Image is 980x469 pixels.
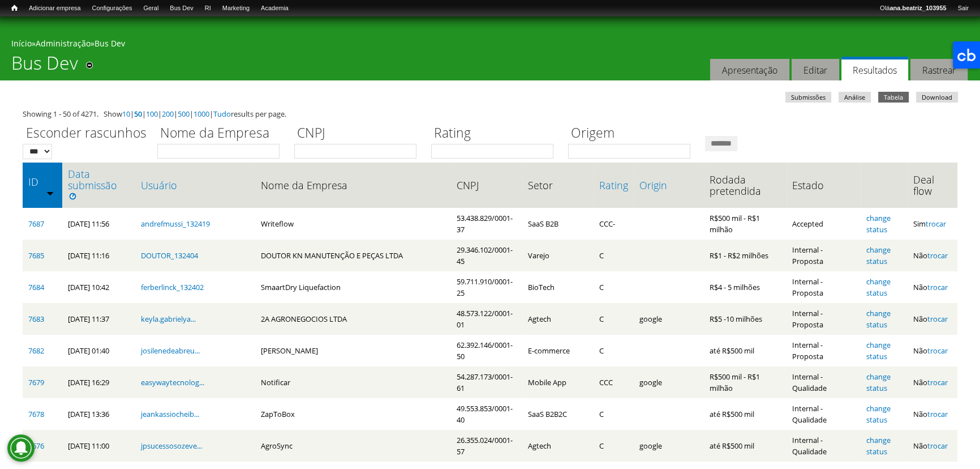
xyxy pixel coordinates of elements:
td: Não [908,398,957,430]
td: Notificar [255,366,451,398]
label: CNPJ [294,123,424,144]
a: Rating [599,180,628,191]
a: change status [866,308,891,330]
td: R$4 - 5 milhões [704,271,786,303]
td: Internal - Qualidade [786,366,861,398]
td: [DATE] 11:56 [62,208,135,240]
a: ID [28,176,57,187]
label: Origem [568,123,698,144]
a: trocar [927,250,948,261]
td: [PERSON_NAME] [255,335,451,366]
a: Geral [137,3,164,14]
td: SmaartDry Liquefaction [255,271,451,303]
td: SaaS B2B2C [522,398,594,430]
td: Não [908,366,957,398]
a: 100 [146,109,158,119]
a: 7676 [28,441,44,451]
a: jeankassiocheib... [141,409,199,419]
td: Internal - Proposta [786,303,861,335]
td: Internal - Proposta [786,335,861,366]
td: C [594,271,634,303]
td: Internal - Proposta [786,240,861,271]
td: [DATE] 11:16 [62,240,135,271]
td: Agtech [522,430,594,462]
a: Marketing [217,3,255,14]
a: 500 [178,109,190,119]
td: Internal - Qualidade [786,398,861,430]
td: SaaS B2B [522,208,594,240]
td: CCC [594,366,634,398]
a: josilenedeabreu... [141,346,200,356]
div: » » [11,38,969,52]
a: trocar [927,441,948,451]
td: C [594,335,634,366]
a: 7683 [28,314,44,324]
td: Sim [908,208,957,240]
td: até R$500 mil [704,430,786,462]
a: Oláana.beatriz_103955 [874,3,952,14]
td: 26.355.024/0001-57 [451,430,522,462]
th: Deal flow [908,163,957,208]
td: R$5 -10 milhões [704,303,786,335]
a: trocar [927,409,948,419]
a: 7684 [28,282,44,292]
td: Accepted [786,208,861,240]
td: Não [908,303,957,335]
th: CNPJ [451,163,522,208]
a: Análise [839,92,871,103]
a: ferberlinck_132402 [141,282,204,292]
td: ZapToBox [255,398,451,430]
img: ordem crescente [46,189,54,197]
td: Internal - Proposta [786,271,861,303]
a: change status [866,340,891,361]
td: 49.553.853/0001-40 [451,398,522,430]
th: Setor [522,163,594,208]
td: [DATE] 01:40 [62,335,135,366]
a: Rastrear [910,59,968,81]
a: 10 [122,109,130,119]
th: Estado [786,163,861,208]
td: Varejo [522,240,594,271]
div: Showing 1 - 50 of 4271. Show | | | | | | results per page. [23,108,957,120]
td: google [634,366,704,398]
a: Editar [792,59,839,81]
td: Não [908,271,957,303]
td: CCC- [594,208,634,240]
a: trocar [927,314,948,324]
a: Início [6,3,23,14]
td: Writeflow [255,208,451,240]
label: Nome da Empresa [157,123,287,144]
td: C [594,240,634,271]
a: change status [866,372,891,393]
td: DOUTOR KN MANUTENÇÃO E PEÇAS LTDA [255,240,451,271]
a: Sair [952,3,974,14]
td: 62.392.146/0001-50 [451,335,522,366]
a: Bus Dev [164,3,199,14]
label: Esconder rascunhos [23,123,150,144]
td: Não [908,240,957,271]
td: R$500 mil - R$1 milhão [704,366,786,398]
td: 59.711.910/0001-25 [451,271,522,303]
span: Início [11,4,18,12]
td: [DATE] 11:00 [62,430,135,462]
a: andrefmussi_132419 [141,219,210,229]
a: 7685 [28,250,44,261]
a: 7682 [28,346,44,356]
a: Configurações [87,3,138,14]
a: 7678 [28,409,44,419]
a: Adicionar empresa [23,3,87,14]
td: 29.346.102/0001-45 [451,240,522,271]
td: E-commerce [522,335,594,366]
a: Academia [255,3,294,14]
td: Agtech [522,303,594,335]
a: trocar [927,377,948,387]
a: change status [866,403,891,425]
td: até R$500 mil [704,335,786,366]
td: BioTech [522,271,594,303]
strong: ana.beatriz_103955 [889,5,946,11]
a: RI [199,3,217,14]
a: 7687 [28,219,44,229]
a: jpsucessosozeve... [141,441,202,451]
td: R$1 - R$2 milhões [704,240,786,271]
a: trocar [927,282,948,292]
